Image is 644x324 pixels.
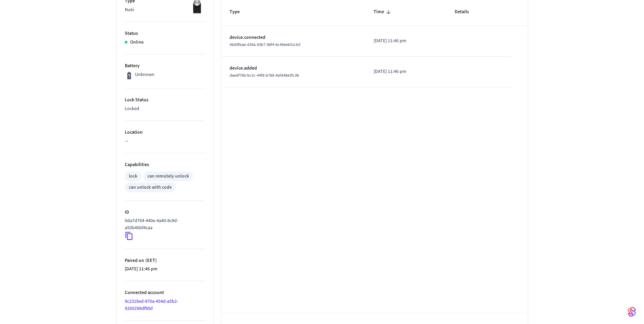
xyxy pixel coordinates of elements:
div: lock [129,173,137,180]
p: Lock Status [125,97,205,104]
a: 9c2318ed-870a-454d-a5b2-9260298df90d [125,298,178,312]
p: Online [130,39,144,46]
p: [DATE] 11:46 pm [374,68,438,75]
span: Type [230,7,248,17]
p: Paired on [125,257,205,264]
p: Nuki [125,6,205,13]
p: device.connected [230,34,358,41]
span: Details [455,7,478,17]
p: Status [125,30,205,37]
p: 0da7d764-440e-4a40-8c8d-a50b46bf4caa [125,217,202,232]
div: can unlock with code [129,184,172,191]
p: Location [125,129,205,136]
span: Time [374,7,393,17]
p: [DATE] 11:46 pm [125,266,205,273]
span: ( EET ) [144,257,157,264]
p: — [125,138,205,145]
span: 06d9fbae-d39a-43b7-98f4-6c49eeb51cb5 [230,42,301,48]
p: device.added [230,65,358,72]
img: SeamLogoGradient.69752ec5.svg [628,306,636,317]
p: [DATE] 11:46 pm [374,37,438,45]
p: Battery [125,62,205,70]
p: ID [125,209,205,216]
div: can remotely unlock [147,173,189,180]
p: Connected account [125,289,205,296]
span: deedf789-bc2c-44f8-b788-4afd48e5fc3b [230,73,299,78]
p: Capabilities [125,161,205,168]
p: Locked [125,105,205,112]
p: Unknown [135,71,154,78]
